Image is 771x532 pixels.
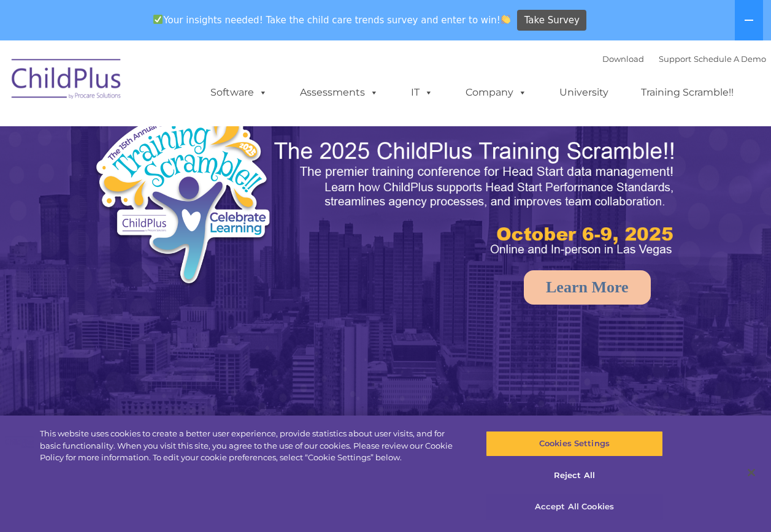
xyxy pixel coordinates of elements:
a: Learn More [524,270,651,305]
a: Software [198,80,280,105]
a: Take Survey [517,10,586,31]
font: | [602,54,766,64]
a: Download [602,54,644,64]
img: ✅ [153,15,163,24]
img: ChildPlus by Procare Solutions [6,50,128,112]
button: Reject All [486,463,663,488]
a: Support [659,54,691,64]
a: IT [399,80,445,105]
button: Accept All Cookies [486,494,663,520]
a: University [547,80,621,105]
span: Phone number [171,131,223,140]
a: Schedule A Demo [694,54,766,64]
img: 👏 [501,15,510,24]
span: Your insights needed! Take the child care trends survey and enter to win! [148,8,516,32]
span: Last name [171,81,208,90]
a: Company [453,80,539,105]
button: Cookies Settings [486,431,663,457]
a: Training Scramble!! [629,80,746,105]
span: Take Survey [524,10,580,31]
button: Close [738,459,765,486]
a: Assessments [288,80,391,105]
div: This website uses cookies to create a better user experience, provide statistics about user visit... [40,428,462,464]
